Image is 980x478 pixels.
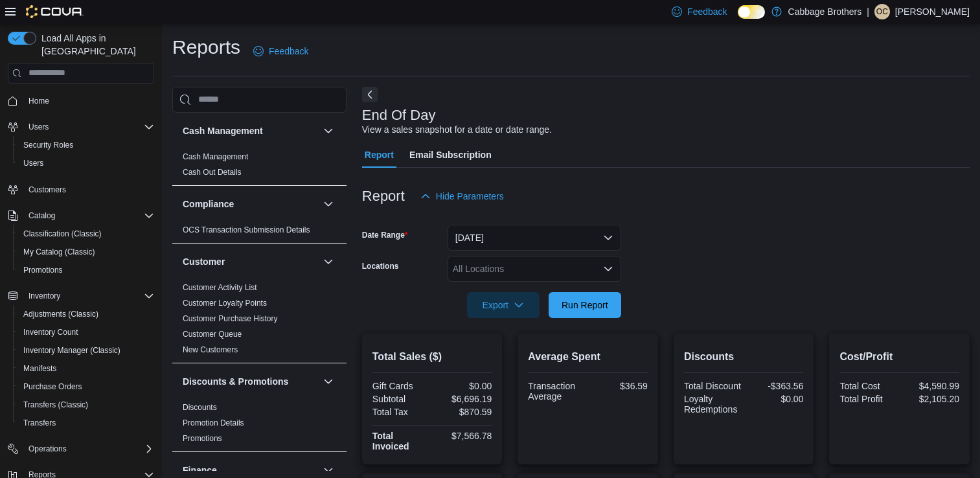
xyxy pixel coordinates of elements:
button: Purchase Orders [13,378,159,396]
a: My Catalog (Classic) [18,244,100,260]
div: Total Discount [684,381,741,391]
span: Inventory Manager (Classic) [18,343,154,358]
div: Gift Cards [372,381,429,391]
span: Security Roles [18,137,154,153]
div: $2,105.20 [902,394,959,404]
span: Catalog [28,211,55,221]
label: Locations [362,261,399,271]
span: Home [28,96,49,106]
button: Customer [321,254,336,269]
a: OCS Transaction Submission Details [183,225,310,234]
div: $870.59 [435,407,492,417]
span: Discounts [183,402,217,413]
span: Manifests [23,363,56,374]
span: Inventory [28,291,60,301]
span: My Catalog (Classic) [23,247,95,257]
p: Cabbage Brothers [788,4,862,19]
button: Run Report [549,292,621,318]
span: Export [475,292,532,318]
span: OCS Transaction Submission Details [183,225,310,235]
h3: Finance [183,464,217,477]
button: Transfers (Classic) [13,396,159,414]
span: Run Report [562,299,608,312]
a: Customer Purchase History [183,314,278,323]
img: Cova [26,5,84,18]
button: Inventory Count [13,323,159,341]
button: Discounts & Promotions [321,374,336,389]
span: Inventory Count [23,327,78,337]
button: Catalog [3,207,159,225]
div: Loyalty Redemptions [684,394,741,415]
span: Promotions [23,265,63,275]
span: Transfers [23,418,56,428]
div: $4,590.99 [902,381,959,391]
div: Oliver Coppolino [874,4,890,19]
button: Inventory Manager (Classic) [13,341,159,359]
button: Promotions [13,261,159,279]
a: Feedback [248,38,313,64]
span: Transfers (Classic) [18,397,154,413]
button: Manifests [13,359,159,378]
button: Compliance [183,198,318,211]
h2: Average Spent [528,349,648,365]
div: Cash Management [172,149,347,185]
span: Operations [23,441,154,457]
button: Customers [3,180,159,199]
h3: Discounts & Promotions [183,375,288,388]
h3: Compliance [183,198,234,211]
button: Users [23,119,54,135]
span: Customer Loyalty Points [183,298,267,308]
button: Cash Management [321,123,336,139]
button: Catalog [23,208,60,223]
span: Promotion Details [183,418,244,428]
span: Purchase Orders [23,381,82,392]
div: Total Cost [839,381,896,391]
span: Classification (Classic) [23,229,102,239]
a: Inventory Manager (Classic) [18,343,126,358]
span: My Catalog (Classic) [18,244,154,260]
button: Users [13,154,159,172]
span: Classification (Classic) [18,226,154,242]
button: Classification (Classic) [13,225,159,243]
span: Users [23,119,154,135]
span: Customer Activity List [183,282,257,293]
a: New Customers [183,345,238,354]
span: Customers [23,181,154,198]
button: Operations [23,441,72,457]
button: Compliance [321,196,336,212]
span: Promotions [18,262,154,278]
a: Cash Out Details [183,168,242,177]
button: Hide Parameters [415,183,509,209]
h2: Discounts [684,349,804,365]
a: Customer Loyalty Points [183,299,267,308]
button: Transfers [13,414,159,432]
button: Customer [183,255,318,268]
h3: Cash Management [183,124,263,137]
button: Security Roles [13,136,159,154]
div: $0.00 [746,394,803,404]
a: Users [18,155,49,171]
a: Promotions [183,434,222,443]
a: Classification (Classic) [18,226,107,242]
span: Adjustments (Classic) [23,309,98,319]
span: Transfers (Classic) [23,400,88,410]
span: Users [28,122,49,132]
a: Customer Queue [183,330,242,339]
button: Operations [3,440,159,458]
button: Export [467,292,540,318]
div: View a sales snapshot for a date or date range. [362,123,552,137]
span: Users [18,155,154,171]
span: Inventory Manager (Classic) [23,345,120,356]
strong: Total Invoiced [372,431,409,451]
a: Transfers (Classic) [18,397,93,413]
a: Inventory Count [18,324,84,340]
span: Catalog [23,208,154,223]
div: $0.00 [435,381,492,391]
div: Transaction Average [528,381,585,402]
span: Customer Queue [183,329,242,339]
span: Home [23,93,154,109]
span: OC [876,4,888,19]
span: Security Roles [23,140,73,150]
a: Cash Management [183,152,248,161]
span: Purchase Orders [18,379,154,394]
